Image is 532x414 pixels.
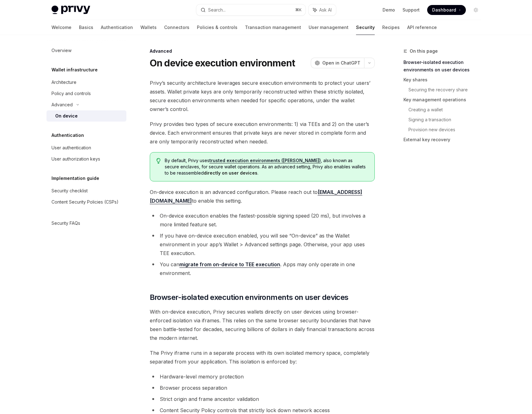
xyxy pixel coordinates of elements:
[51,20,71,35] a: Welcome
[150,395,375,403] li: Strict origin and frame ancestor validation
[156,158,161,164] svg: Tip
[204,170,257,176] strong: directly on user devices
[309,4,336,16] button: Ask AI
[410,47,438,55] span: On this page
[79,20,93,35] a: Basics
[383,7,395,13] a: Demo
[140,20,157,35] a: Wallets
[179,261,280,268] a: migrate from on-device to TEE execution
[150,188,375,205] span: On-device execution is an advanced configuration. Please reach out to to enable this setting.
[51,47,71,54] div: Overview
[427,5,466,15] a: Dashboard
[150,79,375,113] span: Privy’s security architecture leverages secure execution environments to protect your users’ asse...
[51,101,73,108] div: Advanced
[51,90,91,97] div: Policy and controls
[51,79,76,86] div: Architecture
[150,260,375,277] li: You can . Apps may only operate in one environment.
[150,349,375,366] span: The Privy iframe runs in a separate process with its own isolated memory space, completely separa...
[150,57,295,69] h1: On device execution environment
[471,5,481,15] button: Toggle dark mode
[46,110,126,122] a: On device
[46,45,126,56] a: Overview
[51,219,80,227] div: Security FAQs
[196,4,305,16] button: Search...⌘K
[309,20,349,35] a: User management
[150,372,375,381] li: Hardware-level memory protection
[51,66,98,74] h5: Wallet infrastructure
[408,115,486,125] a: Signing a transaction
[46,77,126,88] a: Architecture
[46,218,126,229] a: Security FAQs
[150,48,375,54] div: Advanced
[150,211,375,229] li: On-device execution enables the fastest-possible signing speed (20 ms), but involves a more limit...
[55,112,78,120] div: On device
[319,7,332,13] span: Ask AI
[165,157,368,176] span: By default, Privy uses , also known as secure enclaves, for secure wallet operations. As an advan...
[403,135,486,145] a: External key recovery
[245,20,301,35] a: Transaction management
[46,196,126,208] a: Content Security Policies (CSPs)
[150,383,375,392] li: Browser process separation
[150,120,375,146] span: Privy provides two types of secure execution environments: 1) via TEEs and 2) on the user’s devic...
[197,20,237,35] a: Policies & controls
[51,144,91,152] div: User authentication
[295,7,302,12] span: ⌘ K
[51,175,99,182] h5: Implementation guide
[51,155,100,163] div: User authorization keys
[150,307,375,342] span: With on-device execution, Privy secures wallets directly on user devices using browser-enforced i...
[382,20,400,35] a: Recipes
[432,7,456,13] span: Dashboard
[150,231,375,258] li: If you have on-device execution enabled, you will see “On-device” as the Wallet environment in yo...
[150,292,349,302] span: Browser-isolated execution environments on user devices
[407,20,437,35] a: API reference
[209,158,321,163] a: trusted execution environments ([PERSON_NAME])
[51,198,119,206] div: Content Security Policies (CSPs)
[51,6,90,14] img: light logo
[101,20,133,35] a: Authentication
[403,7,420,13] a: Support
[208,6,226,14] div: Search...
[46,88,126,99] a: Policy and controls
[51,132,84,139] h5: Authentication
[403,95,486,105] a: Key management operations
[51,187,88,195] div: Security checklist
[403,75,486,85] a: Key shares
[46,142,126,153] a: User authentication
[403,57,486,75] a: Browser-isolated execution environments on user devices
[311,58,364,68] button: Open in ChatGPT
[322,60,360,66] span: Open in ChatGPT
[46,153,126,165] a: User authorization keys
[408,85,486,95] a: Securing the recovery share
[408,105,486,115] a: Creating a wallet
[356,20,375,35] a: Security
[164,20,189,35] a: Connectors
[408,125,486,135] a: Provision new devices
[46,185,126,196] a: Security checklist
